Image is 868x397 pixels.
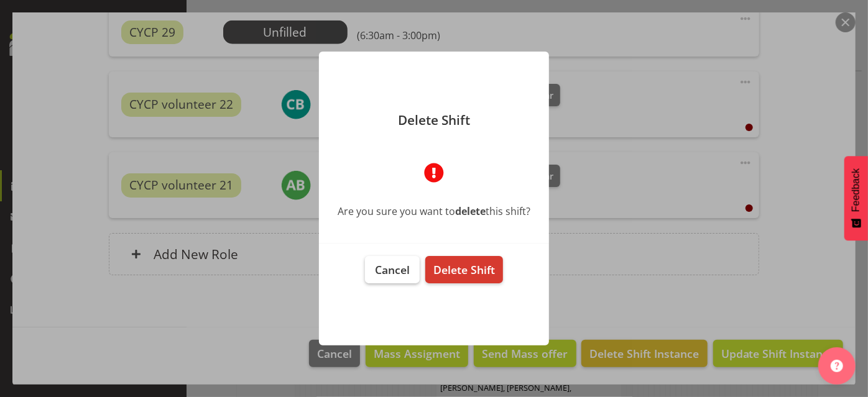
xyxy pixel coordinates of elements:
p: Delete Shift [331,114,537,127]
img: help-xxl-2.png [831,360,843,372]
span: Feedback [851,168,862,212]
button: Delete Shift [425,256,503,283]
span: Delete Shift [433,262,495,277]
b: delete [455,204,486,218]
span: Cancel [375,262,410,277]
button: Cancel [365,256,420,283]
button: Feedback - Show survey [844,156,868,240]
div: Are you sure you want to this shift? [338,204,530,219]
